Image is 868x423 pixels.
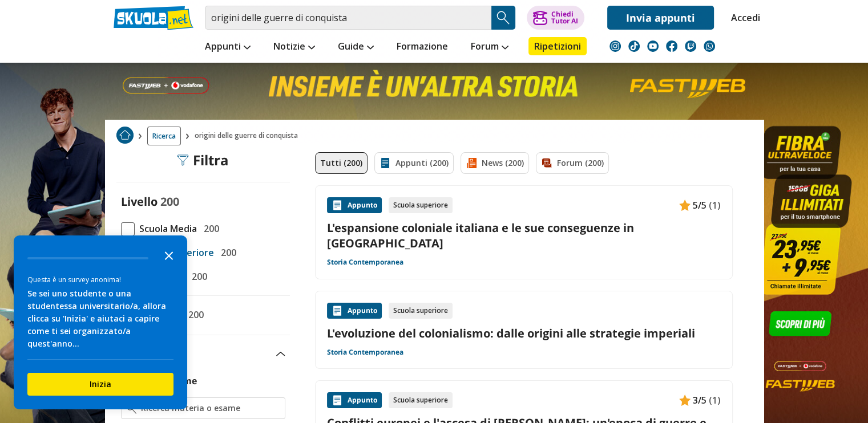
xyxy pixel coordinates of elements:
[541,157,552,169] img: Forum filtro contenuto
[731,6,755,30] a: Accedi
[327,326,721,341] a: L'evoluzione del colonialismo: dalle origini alle strategie imperiali
[332,305,343,316] img: Appunti contenuto
[27,373,173,396] button: Inizia
[466,157,477,169] img: News filtro contenuto
[199,221,219,236] span: 200
[709,198,721,213] span: (1)
[693,198,706,213] span: 5/5
[332,200,343,211] img: Appunti contenuto
[27,287,173,350] div: Se sei uno studente o una studentessa universitario/a, allora clicca su 'Inizia' e aiutaci a capi...
[177,152,229,168] div: Filtra
[14,235,187,409] div: Survey
[216,245,236,260] span: 200
[389,303,453,319] div: Scuola superiore
[327,220,721,251] a: L'espansione coloniale italiana e le sue conseguenze in [GEOGRAPHIC_DATA]
[187,269,207,284] span: 200
[116,127,134,144] img: Home
[116,127,134,145] a: Home
[327,392,382,408] div: Appunto
[147,127,181,145] a: Ricerca
[389,392,453,408] div: Scuola superiore
[184,307,204,322] span: 200
[461,152,529,174] a: News (200)
[374,152,454,174] a: Appunti (200)
[327,303,382,319] div: Appunto
[380,157,391,169] img: Appunti filtro contenuto
[135,221,197,236] span: Scuola Media
[160,194,179,209] span: 200
[27,274,173,285] div: Questa è un survey anonima!
[389,197,453,213] div: Scuola superiore
[276,352,285,356] img: Apri e chiudi sezione
[315,152,368,174] a: Tutti (200)
[327,348,403,357] a: Storia Contemporanea
[709,393,721,408] span: (1)
[327,197,382,213] div: Appunto
[332,394,343,406] img: Appunti contenuto
[693,393,706,408] span: 3/5
[158,243,180,266] button: Close the survey
[141,402,280,414] input: Ricerca materia o esame
[679,394,691,406] img: Appunti contenuto
[536,152,609,174] a: Forum (200)
[327,258,403,267] a: Storia Contemporanea
[177,154,188,166] img: Filtra filtri mobile
[121,194,158,209] label: Livello
[679,200,691,211] img: Appunti contenuto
